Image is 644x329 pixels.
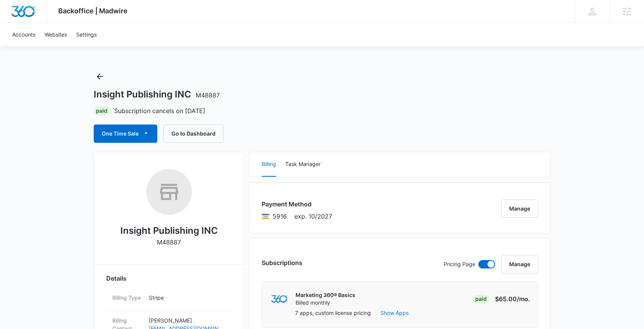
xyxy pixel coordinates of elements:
p: Pricing Page [444,260,475,268]
div: Billing TypeStripe [106,289,232,312]
a: Accounts [8,23,40,46]
span: Backoffice | Madwire [58,7,128,15]
span: /mo. [517,295,530,303]
button: Manage [501,200,538,218]
span: exp. 10/2027 [294,212,332,221]
p: Marketing 360® Basics [296,291,355,299]
p: Subscription cancels on [DATE] [114,106,205,115]
h3: Subscriptions [262,258,302,267]
dt: Billing Type [112,294,143,302]
button: Go to Dashboard [163,125,224,143]
span: Details [106,274,126,283]
p: Billed monthly [296,299,355,307]
h1: Insight Publishing INC [94,89,220,100]
span: Visa ending with [273,212,287,221]
p: $65.00 [494,294,530,303]
p: 7 apps, custom license pricing [295,309,371,317]
p: [PERSON_NAME] [149,316,226,324]
button: Show Apps [380,309,409,317]
button: Billing [262,152,276,177]
img: marketing360Logo [271,295,288,303]
div: Paid [94,106,110,115]
button: One Time Sale [94,125,157,143]
a: Websites [40,23,72,46]
div: Paid [473,294,489,303]
p: Stripe [149,294,226,302]
h2: Insight Publishing INC [120,224,218,238]
a: Settings [72,23,101,46]
p: M48887 [157,238,181,247]
button: Task Manager [285,152,321,177]
span: M48887 [196,91,220,99]
button: Manage [501,255,538,273]
h3: Payment Method [262,200,332,209]
button: Back [94,70,106,83]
